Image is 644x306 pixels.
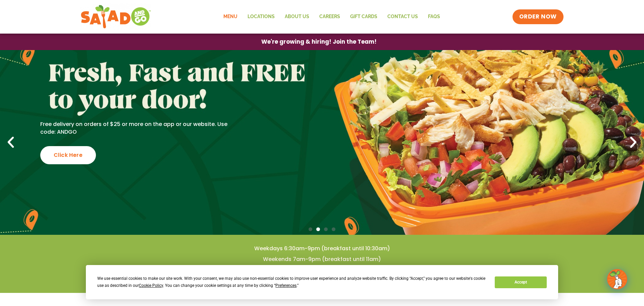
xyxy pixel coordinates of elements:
[316,227,320,231] span: Go to slide 2
[513,9,563,24] a: ORDER NOW
[608,270,627,289] img: wpChatIcon
[80,3,151,30] img: new-SAG-logo-768×292
[139,283,163,288] span: Cookie Policy
[332,227,335,231] span: Go to slide 4
[40,146,96,164] div: Click Here
[13,256,631,263] h4: Weekends 7am-9pm (breakfast until 11am)
[345,9,382,25] a: GIFT CARDS
[324,227,328,231] span: Go to slide 3
[97,275,487,289] div: We use essential cookies to make our site work. With your consent, we may also use non-essential ...
[251,34,387,50] a: We're growing & hiring! Join the Team!
[495,276,546,288] button: Accept
[3,135,18,150] div: Previous slide
[275,283,297,288] span: Preferences
[218,9,243,25] a: Menu
[243,9,280,25] a: Locations
[423,9,445,25] a: FAQs
[309,227,312,231] span: Go to slide 1
[626,135,641,150] div: Next slide
[40,121,239,136] p: Free delivery on orders of $25 or more on the app or our website. Use code: ANDGO
[382,9,423,25] a: Contact Us
[218,9,445,25] nav: Menu
[314,9,345,25] a: Careers
[261,39,377,45] span: We're growing & hiring! Join the Team!
[86,265,558,299] div: Cookie Consent Prompt
[13,245,631,252] h4: Weekdays 6:30am-9pm (breakfast until 10:30am)
[519,13,557,21] span: ORDER NOW
[280,9,314,25] a: About Us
